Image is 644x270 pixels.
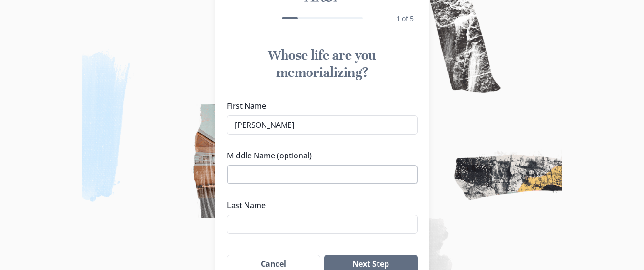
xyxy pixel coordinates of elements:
[227,47,418,81] h1: Whose life are you memorializing?
[227,100,412,112] label: First Name
[227,199,412,211] label: Last Name
[396,14,414,23] span: 1 of 5
[227,150,412,161] label: Middle Name (optional)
